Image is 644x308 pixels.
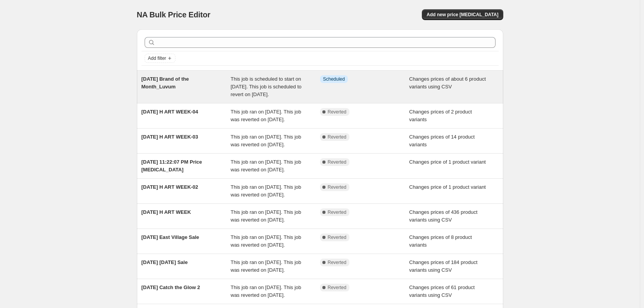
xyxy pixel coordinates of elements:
span: Reverted [328,184,347,190]
span: Reverted [328,284,347,291]
span: [DATE] H ART WEEK-04 [142,109,198,115]
span: [DATE] H ART WEEK-02 [142,184,198,190]
span: [DATE] Catch the Glow 2 [142,284,200,290]
span: Add filter [148,55,166,61]
span: Reverted [328,259,347,266]
span: This job ran on [DATE]. This job was reverted on [DATE]. [231,209,301,223]
button: Add new price [MEDICAL_DATA] [422,9,503,20]
span: Changes prices of 14 product variants [409,134,475,147]
span: This job ran on [DATE]. This job was reverted on [DATE]. [231,284,301,298]
span: This job ran on [DATE]. This job was reverted on [DATE]. [231,109,301,122]
span: Changes prices of about 6 product variants using CSV [409,76,486,90]
span: Scheduled [323,76,345,82]
span: [DATE] H ART WEEK [142,209,191,215]
span: [DATE] 11:22:07 PM Price [MEDICAL_DATA] [142,159,202,173]
span: [DATE] H ART WEEK-03 [142,134,198,140]
span: Changes price of 1 product variant [409,184,486,190]
span: This job is scheduled to start on [DATE]. This job is scheduled to revert on [DATE]. [231,76,302,97]
span: Changes prices of 61 product variants using CSV [409,284,475,298]
span: Reverted [328,134,347,140]
span: Changes prices of 8 product variants [409,234,472,248]
span: Changes prices of 184 product variants using CSV [409,259,477,273]
span: Reverted [328,109,347,115]
span: This job ran on [DATE]. This job was reverted on [DATE]. [231,259,301,273]
span: Changes price of 1 product variant [409,159,486,165]
span: NA Bulk Price Editor [137,10,211,19]
span: Changes prices of 2 product variants [409,109,472,122]
span: [DATE] [DATE] Sale [142,259,188,265]
span: This job ran on [DATE]. This job was reverted on [DATE]. [231,159,301,173]
span: This job ran on [DATE]. This job was reverted on [DATE]. [231,184,301,198]
span: This job ran on [DATE]. This job was reverted on [DATE]. [231,234,301,248]
span: Reverted [328,234,347,240]
span: [DATE] East Village Sale [142,234,199,240]
span: This job ran on [DATE]. This job was reverted on [DATE]. [231,134,301,147]
span: Reverted [328,209,347,215]
span: Reverted [328,159,347,165]
span: Add new price [MEDICAL_DATA] [427,12,498,18]
button: Add filter [145,54,175,63]
span: [DATE] Brand of the Month_Luvum [142,76,189,90]
span: Changes prices of 436 product variants using CSV [409,209,477,223]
